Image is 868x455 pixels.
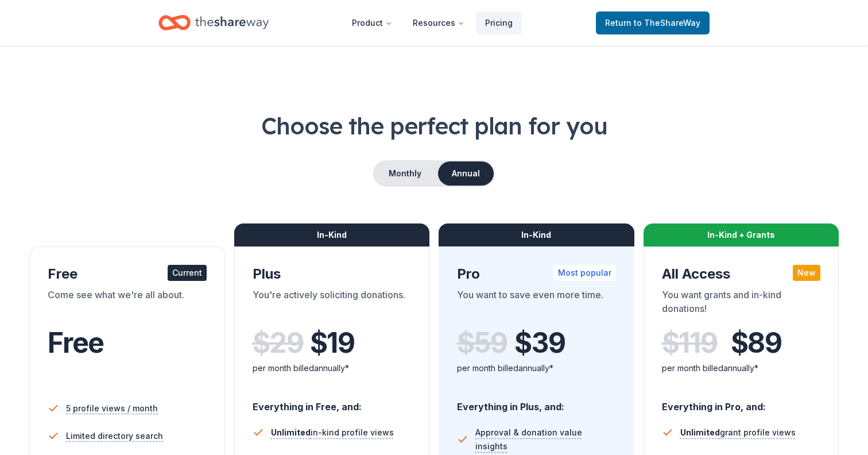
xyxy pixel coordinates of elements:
div: Plus [253,265,412,283]
div: Everything in Plus, and: [457,390,616,414]
nav: Main [343,9,522,36]
span: Approval & donation value insights [475,426,616,453]
button: Resources [404,11,474,34]
div: All Access [662,265,821,283]
span: Limited directory search [66,429,163,443]
a: Pricing [476,11,522,34]
div: Everything in Free, and: [253,390,412,414]
div: In-Kind [234,223,430,246]
div: Free [48,265,207,283]
button: Annual [438,161,494,186]
span: Unlimited [680,427,720,437]
div: per month billed annually* [662,361,821,375]
div: New [793,265,820,281]
a: Home [158,9,269,36]
div: You want to save even more time. [457,288,616,320]
span: Unlimited [271,427,311,437]
span: $ 89 [731,327,782,359]
span: Free [48,326,104,360]
div: per month billed annually* [253,361,412,375]
div: per month billed annually* [457,361,616,375]
h1: Choose the perfect plan for you [28,110,840,142]
a: Returnto TheShareWay [596,11,710,34]
span: grant profile views [680,427,796,437]
span: $ 19 [310,327,355,359]
div: In-Kind + Grants [644,223,839,246]
span: $ 39 [514,327,565,359]
div: In-Kind [439,223,634,246]
span: in-kind profile views [271,427,394,437]
button: Product [343,11,401,34]
div: You're actively soliciting donations. [253,288,412,320]
span: to TheShareWay [634,18,700,28]
div: Pro [457,265,616,283]
div: Most popular [553,265,616,281]
div: Current [168,265,207,281]
span: Return [605,16,700,30]
div: Come see what we're all about. [48,288,207,320]
div: Everything in Pro, and: [662,390,821,414]
div: You want grants and in-kind donations! [662,288,821,320]
span: 5 profile views / month [66,402,158,415]
button: Monthly [374,161,436,186]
